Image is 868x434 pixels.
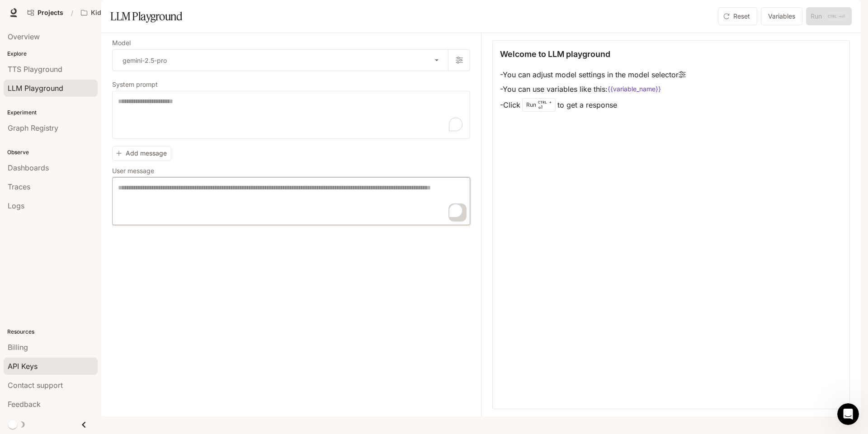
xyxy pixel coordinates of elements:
[112,40,131,46] p: Model
[608,85,661,94] code: {{variable_name}}
[522,98,556,112] div: Run
[118,97,464,133] textarea: To enrich screen reader interactions, please activate Accessibility in Grammarly extension settings
[500,67,686,82] li: - You can adjust model settings in the model selector
[538,99,552,110] p: ⏎
[112,168,154,174] p: User message
[500,82,686,96] li: - You can use variables like this:
[500,96,686,113] li: - Click to get a response
[38,9,63,17] span: Projects
[112,146,171,161] button: Add message
[24,4,67,22] a: Go to projects
[91,9,140,17] p: Kidstopia - Live
[112,81,158,88] p: System prompt
[837,403,859,425] iframe: Intercom live chat
[538,99,552,105] p: CTRL +
[77,4,154,22] button: Open workspace menu
[718,7,757,25] button: Reset
[110,7,182,25] h1: LLM Playground
[123,56,167,65] p: gemini-2.5-pro
[113,50,448,71] div: gemini-2.5-pro
[500,48,610,60] p: Welcome to LLM playground
[118,183,464,219] textarea: To enrich screen reader interactions, please activate Accessibility in Grammarly extension settings
[761,7,802,25] button: Variables
[67,8,77,18] div: /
